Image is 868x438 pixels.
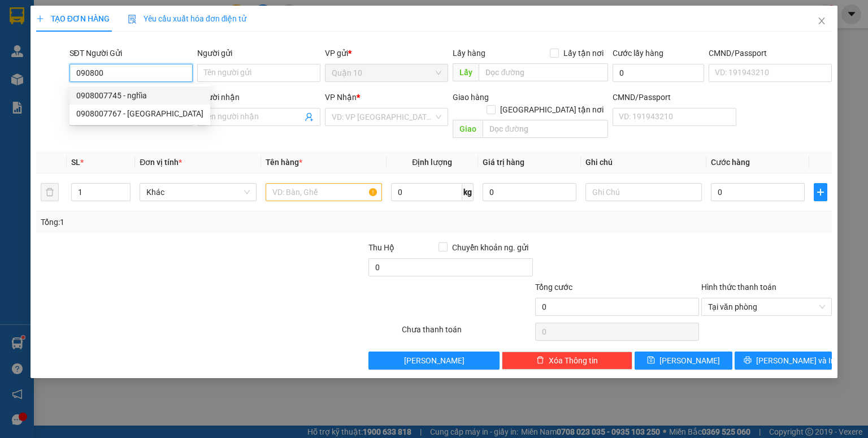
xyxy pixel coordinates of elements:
[711,158,750,167] span: Cước hàng
[70,47,193,59] div: SĐT Người Gửi
[581,151,706,174] th: Ghi chú
[635,352,732,370] button: save[PERSON_NAME]
[401,323,533,343] div: Chưa thanh toán
[536,356,544,365] span: delete
[701,283,776,292] label: Hình thức thanh toán
[659,354,720,367] span: [PERSON_NAME]
[585,183,702,201] input: Ghi Chú
[76,107,203,120] div: 0908007767 - [GEOGRAPHIC_DATA]
[559,47,608,59] span: Lấy tận nơi
[479,63,608,81] input: Dọc đường
[140,158,182,167] span: Đơn vị tính
[305,112,314,122] span: user-add
[806,6,837,37] button: Close
[448,241,533,254] span: Chuyển khoản ng. gửi
[197,47,320,59] div: Người gửi
[41,183,59,201] button: delete
[814,188,827,197] span: plus
[549,354,598,367] span: Xóa Thông tin
[453,63,479,81] span: Lấy
[36,15,44,23] span: plus
[647,356,655,365] span: save
[453,120,483,138] span: Giao
[613,91,736,103] div: CMND/Passport
[613,49,663,58] label: Cước lấy hàng
[197,91,320,103] div: Người nhận
[146,184,249,201] span: Khác
[453,49,485,58] span: Lấy hàng
[71,158,80,167] span: SL
[404,354,465,367] span: [PERSON_NAME]
[70,105,210,123] div: 0908007767 - PHÚ HẢI
[332,64,441,81] span: Quận 10
[708,298,825,315] span: Tại văn phòng
[368,352,499,370] button: [PERSON_NAME]
[483,120,608,138] input: Dọc đường
[412,158,452,167] span: Định lượng
[325,47,448,59] div: VP gửi
[36,14,110,23] span: TẠO ĐƠN HÀNG
[535,283,572,292] span: Tổng cước
[325,93,357,102] span: VP Nhận
[483,158,524,167] span: Giá trị hàng
[814,183,827,201] button: plus
[496,103,608,116] span: [GEOGRAPHIC_DATA] tận nơi
[70,86,210,105] div: 0908007745 - nghĩa
[453,93,489,102] span: Giao hàng
[76,89,203,102] div: 0908007745 - nghĩa
[744,356,752,365] span: printer
[735,352,832,370] button: printer[PERSON_NAME] và In
[266,183,382,201] input: VD: Bàn, Ghế
[266,158,302,167] span: Tên hàng
[756,354,835,367] span: [PERSON_NAME] và In
[128,14,247,23] span: Yêu cầu xuất hóa đơn điện tử
[462,183,474,201] span: kg
[128,15,137,24] img: icon
[368,243,394,252] span: Thu Hộ
[483,183,576,201] input: 0
[817,16,826,25] span: close
[502,352,632,370] button: deleteXóa Thông tin
[709,47,832,59] div: CMND/Passport
[41,216,336,228] div: Tổng: 1
[613,64,704,82] input: Cước lấy hàng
